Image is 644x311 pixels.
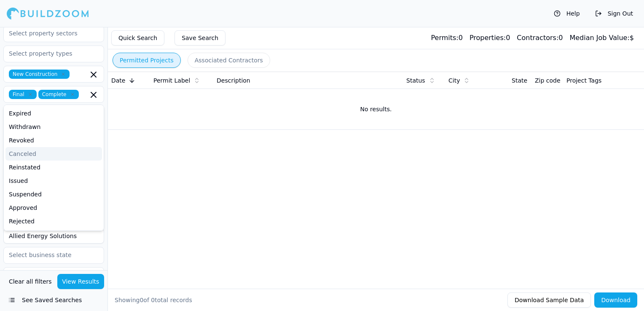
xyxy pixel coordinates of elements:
span: Description [217,76,250,85]
span: City [448,76,460,85]
span: Date [111,76,125,85]
span: Properties: [470,34,506,42]
span: Zip code [535,76,561,85]
button: Download Sample Data [507,292,591,308]
div: $ [569,33,634,43]
span: Permits: [431,34,458,42]
span: New Construction [9,70,70,79]
button: See Saved Searches [3,292,104,308]
div: Revoked [5,134,102,147]
div: Canceled [5,147,102,161]
button: Associated Contractors [188,53,270,68]
button: Save Search [174,30,225,46]
div: Approved [5,201,102,214]
button: Permitted Projects [113,53,181,68]
div: Showing of total records [115,296,192,304]
input: Select property types [4,46,93,61]
div: Withdrawn [5,120,102,134]
button: Sign Out [591,7,637,20]
button: Quick Search [111,30,164,46]
div: Suggestions [3,105,104,231]
div: Reinstated [5,161,102,174]
div: 0 [517,33,563,43]
div: Suspended [5,188,102,201]
div: Expired [5,107,102,120]
div: Plancheck [5,228,102,241]
span: State [512,76,527,85]
button: Help [550,7,584,20]
span: Complete [38,90,79,99]
div: Issued [5,174,102,188]
div: 0 [431,33,462,43]
td: No results. [108,89,644,129]
span: Permit Label [153,76,190,85]
span: Status [406,76,425,85]
span: Project Tags [566,76,601,85]
input: Select business state [4,247,93,263]
span: 0 [140,297,143,303]
span: Median Job Value: [569,34,629,42]
span: Contractors: [517,34,558,42]
button: Clear all filters [7,274,54,289]
span: 0 [151,297,155,303]
button: View Results [57,274,105,289]
input: Select typical contract value [4,268,93,283]
input: Business name [3,228,104,244]
input: Select property sectors [4,26,93,41]
div: 0 [470,33,510,43]
button: Download [594,292,637,308]
div: Rejected [5,214,102,228]
span: Final [9,90,37,99]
